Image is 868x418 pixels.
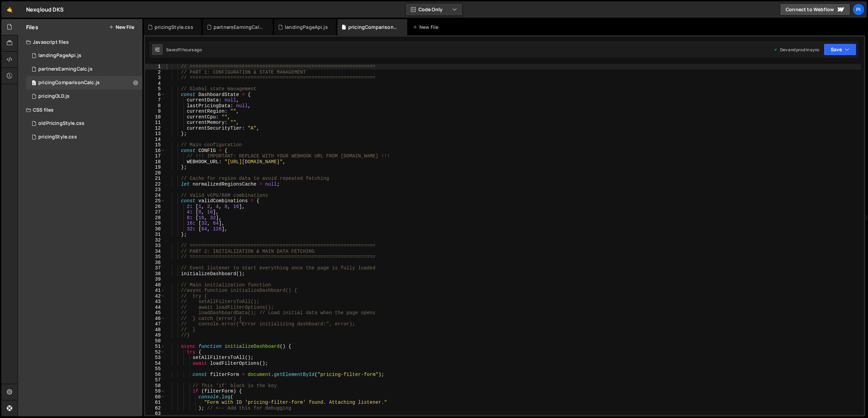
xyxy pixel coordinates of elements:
[145,305,165,310] div: 44
[26,117,142,130] div: 17183/47505.css
[145,327,165,333] div: 48
[145,81,165,87] div: 4
[145,182,165,187] div: 22
[780,3,850,16] a: Connect to Webflow
[145,187,165,193] div: 23
[145,159,165,165] div: 18
[109,24,134,30] button: New File
[145,170,165,176] div: 20
[145,366,165,372] div: 55
[145,282,165,288] div: 40
[145,109,165,114] div: 9
[145,142,165,148] div: 15
[145,243,165,249] div: 33
[145,92,165,98] div: 6
[145,411,165,417] div: 63
[145,226,165,232] div: 30
[145,86,165,92] div: 5
[18,35,142,49] div: Javascript files
[145,383,165,389] div: 58
[145,394,165,400] div: 60
[145,316,165,322] div: 46
[38,53,81,59] div: landingPageApi.js
[348,24,399,31] div: pricingComparisonCalc.js
[145,103,165,109] div: 8
[145,271,165,277] div: 38
[145,355,165,361] div: 53
[214,24,264,31] div: partnersEarningCalc.js
[145,388,165,394] div: 59
[145,193,165,198] div: 24
[32,81,36,86] span: 0
[145,372,165,378] div: 56
[145,209,165,215] div: 27
[145,288,165,293] div: 41
[145,332,165,338] div: 49
[145,215,165,221] div: 28
[145,377,165,383] div: 57
[145,338,165,344] div: 50
[145,176,165,182] div: 21
[38,120,84,127] div: oldPricingStyle.css
[178,47,202,53] div: 11 hours ago
[26,76,142,90] div: 17183/47471.js
[26,90,142,103] div: 17183/47474.js
[145,349,165,355] div: 52
[145,265,165,271] div: 37
[145,293,165,299] div: 42
[406,3,462,16] button: Code Only
[145,405,165,411] div: 62
[145,153,165,159] div: 17
[38,80,100,86] div: pricingComparisonCalc.js
[38,66,93,72] div: partnersEarningCalc.js
[145,310,165,316] div: 45
[145,299,165,305] div: 43
[145,64,165,70] div: 1
[145,165,165,170] div: 19
[145,277,165,282] div: 39
[26,62,142,76] div: 17183/47469.js
[145,321,165,327] div: 47
[145,260,165,266] div: 36
[145,198,165,204] div: 25
[145,70,165,75] div: 2
[145,249,165,254] div: 34
[145,232,165,237] div: 31
[145,361,165,366] div: 54
[413,24,441,31] div: New File
[285,24,328,31] div: landingPageApi.js
[145,344,165,349] div: 51
[145,237,165,243] div: 32
[145,148,165,154] div: 16
[145,400,165,405] div: 61
[145,204,165,210] div: 26
[38,134,77,140] div: pricingStyle.css
[18,103,142,117] div: CSS files
[145,114,165,120] div: 10
[1,1,18,18] a: 🤙
[145,97,165,103] div: 7
[145,221,165,226] div: 29
[38,93,70,99] div: pricingOLD.js
[145,137,165,142] div: 14
[26,23,38,31] h2: Files
[145,131,165,137] div: 13
[145,120,165,126] div: 11
[145,254,165,260] div: 35
[852,3,865,16] a: Pi
[26,49,142,62] div: 17183/48018.js
[26,5,64,14] div: Nexqloud DKS
[166,47,202,53] div: Saved
[773,47,820,53] div: Dev and prod in sync
[145,75,165,81] div: 3
[26,130,142,144] div: 17183/47472.css
[824,43,856,56] button: Save
[145,126,165,131] div: 12
[155,24,193,31] div: pricingStyle.css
